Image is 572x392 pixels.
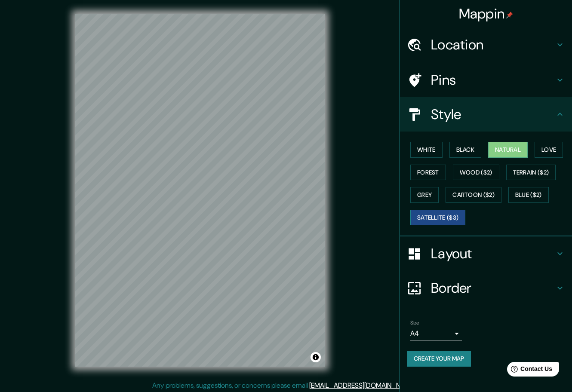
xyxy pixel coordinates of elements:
button: White [410,142,443,158]
button: Natural [488,142,528,158]
div: Location [400,28,572,62]
button: Forest [410,165,446,181]
canvas: Map [75,14,325,367]
button: Create your map [407,351,471,367]
div: Layout [400,236,572,271]
div: Style [400,97,572,132]
button: Grey [410,187,439,203]
h4: Pins [431,71,555,89]
h4: Layout [431,245,555,262]
button: Wood ($2) [453,165,499,181]
button: Blue ($2) [508,187,549,203]
div: Border [400,271,572,305]
img: pin-icon.png [506,12,513,18]
h4: Border [431,279,555,297]
h4: Style [431,106,555,123]
button: Toggle attribution [311,352,321,362]
button: Love [535,142,563,158]
button: Cartoon ($2) [446,187,501,203]
h4: Mappin [459,5,514,22]
a: [EMAIL_ADDRESS][DOMAIN_NAME] [309,381,415,390]
p: Any problems, suggestions, or concerns please email . [152,380,417,391]
button: Terrain ($2) [506,165,556,181]
div: A4 [410,327,462,340]
label: Size [410,319,419,327]
iframe: Help widget launcher [495,358,563,383]
button: Black [449,142,482,158]
button: Satellite ($3) [410,210,465,226]
h4: Location [431,36,555,53]
div: Pins [400,63,572,97]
